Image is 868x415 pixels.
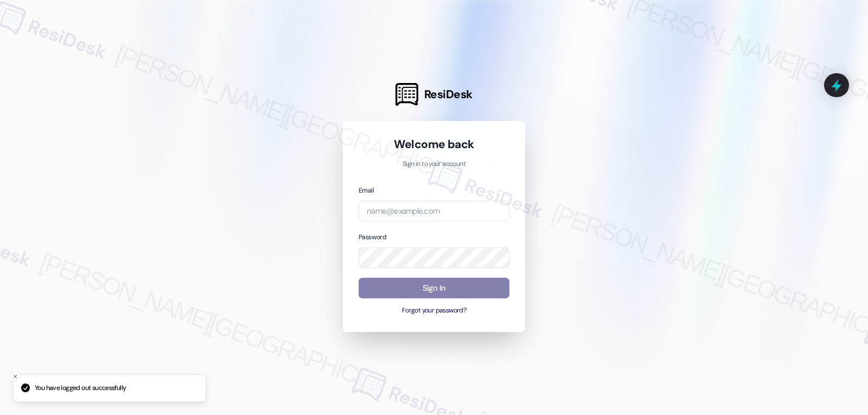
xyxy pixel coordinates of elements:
[359,137,509,152] h1: Welcome back
[359,278,509,299] button: Sign In
[359,186,374,195] label: Email
[359,306,509,316] button: Forgot your password?
[35,384,126,393] p: You have logged out successfully
[10,371,21,382] button: Close toast
[359,233,386,241] label: Password
[395,83,418,106] img: ResiDesk Logo
[359,159,509,169] p: Sign in to your account
[359,201,509,222] input: name@example.com
[424,87,473,102] span: ResiDesk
